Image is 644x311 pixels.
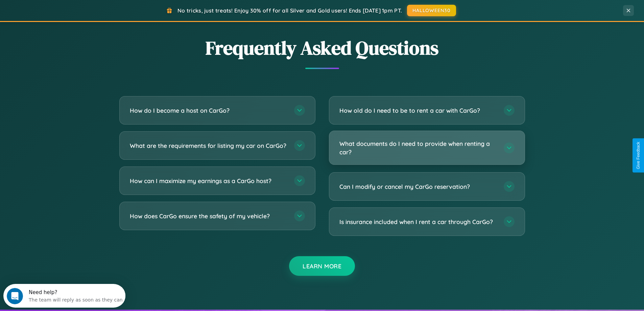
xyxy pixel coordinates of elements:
div: Need help? [25,6,119,11]
h3: Can I modify or cancel my CarGo reservation? [339,182,497,191]
h2: Frequently Asked Questions [119,35,525,61]
div: Give Feedback [636,142,641,169]
h3: How do I become a host on CarGo? [130,106,287,115]
h3: What are the requirements for listing my car on CarGo? [130,141,287,150]
div: Open Intercom Messenger [3,3,126,21]
iframe: Intercom live chat discovery launcher [3,284,125,308]
h3: How old do I need to be to rent a car with CarGo? [339,106,497,115]
h3: How does CarGo ensure the safety of my vehicle? [130,212,287,220]
iframe: Intercom live chat [7,288,23,304]
button: Learn More [289,256,355,276]
h3: What documents do I need to provide when renting a car? [339,139,497,156]
div: The team will reply as soon as they can [25,11,119,18]
button: HALLOWEEN30 [407,5,456,16]
h3: How can I maximize my earnings as a CarGo host? [130,177,287,185]
h3: Is insurance included when I rent a car through CarGo? [339,218,497,226]
span: No tricks, just treats! Enjoy 30% off for all Silver and Gold users! Ends [DATE] 1pm PT. [177,7,402,14]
